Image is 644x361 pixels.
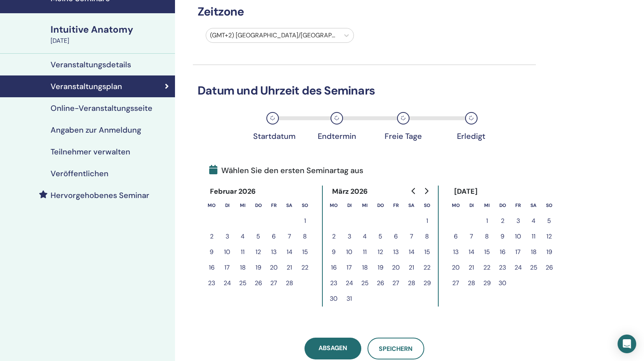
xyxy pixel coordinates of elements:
[304,338,361,359] a: Absagen
[526,198,541,213] th: Samstag
[464,244,479,260] button: 14
[204,198,219,213] th: Montag
[404,244,419,260] button: 14
[448,244,464,260] button: 13
[297,244,313,260] button: 15
[448,229,464,244] button: 6
[357,198,373,213] th: Mittwoch
[326,291,341,307] button: 30
[266,198,282,213] th: Freitag
[419,213,435,229] button: 1
[367,338,424,359] button: Speichern
[326,186,374,198] div: März 2026
[266,275,282,291] button: 27
[448,198,464,213] th: Montag
[541,213,557,229] button: 5
[452,131,491,141] div: Erledigt
[404,198,419,213] th: Samstag
[235,260,250,275] button: 18
[479,198,495,213] th: Mittwoch
[357,260,373,275] button: 18
[526,244,541,260] button: 18
[341,198,357,213] th: Dienstag
[297,198,313,213] th: Sonntag
[250,260,266,275] button: 19
[388,275,404,291] button: 27
[404,229,419,244] button: 7
[373,229,388,244] button: 5
[282,198,297,213] th: Samstag
[541,229,557,244] button: 12
[235,244,250,260] button: 11
[266,244,282,260] button: 13
[479,229,495,244] button: 8
[326,275,341,291] button: 23
[526,213,541,229] button: 4
[219,229,235,244] button: 3
[219,260,235,275] button: 17
[495,260,510,275] button: 23
[250,198,266,213] th: Donnerstag
[448,260,464,275] button: 20
[341,275,357,291] button: 24
[408,183,420,199] button: Go to previous month
[204,275,219,291] button: 23
[250,244,266,260] button: 12
[219,275,235,291] button: 24
[51,169,108,178] h4: Veröffentlichen
[448,186,484,198] div: [DATE]
[464,260,479,275] button: 21
[204,186,262,198] div: Februar 2026
[404,275,419,291] button: 28
[51,60,131,69] h4: Veranstaltungsdetails
[326,198,341,213] th: Montag
[235,198,250,213] th: Mittwoch
[495,275,510,291] button: 30
[510,244,526,260] button: 17
[297,229,313,244] button: 8
[464,198,479,213] th: Dienstag
[204,229,219,244] button: 2
[419,244,435,260] button: 15
[51,147,130,156] h4: Teilnehmer verwalten
[464,275,479,291] button: 28
[341,229,357,244] button: 3
[420,183,432,199] button: Go to next month
[317,131,356,141] div: Endtermin
[357,229,373,244] button: 4
[282,244,297,260] button: 14
[495,198,510,213] th: Donnerstag
[266,260,282,275] button: 20
[388,229,404,244] button: 6
[379,345,413,353] span: Speichern
[282,229,297,244] button: 7
[526,229,541,244] button: 11
[357,244,373,260] button: 11
[193,84,536,98] h3: Datum und Uhrzeit des Seminars
[341,244,357,260] button: 10
[479,260,495,275] button: 22
[46,23,175,46] a: Intuitive Anatomy[DATE]
[373,244,388,260] button: 12
[51,82,122,91] h4: Veranstaltungsplan
[209,165,363,176] span: Wählen Sie den ersten Seminartag aus
[235,229,250,244] button: 4
[326,244,341,260] button: 9
[495,213,510,229] button: 2
[219,244,235,260] button: 10
[510,260,526,275] button: 24
[448,275,464,291] button: 27
[51,125,141,135] h4: Angaben zur Anmeldung
[282,260,297,275] button: 21
[326,229,341,244] button: 2
[388,260,404,275] button: 20
[266,229,282,244] button: 6
[51,23,170,36] div: Intuitive Anatomy
[51,191,149,200] h4: Hervorgehobenes Seminar
[326,260,341,275] button: 16
[282,275,297,291] button: 28
[250,229,266,244] button: 5
[341,291,357,307] button: 31
[51,103,152,113] h4: Online-Veranstaltungsseite
[541,198,557,213] th: Sonntag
